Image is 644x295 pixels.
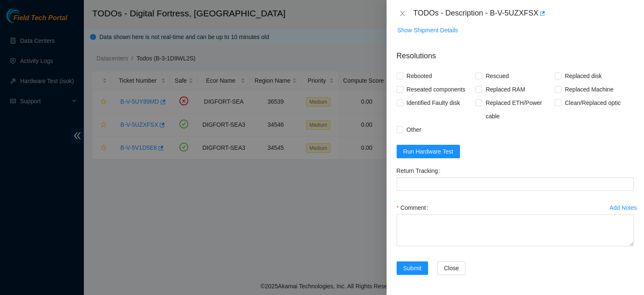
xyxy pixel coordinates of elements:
span: Reseated components [403,83,469,96]
button: Show Shipment Details [397,23,459,37]
button: Close [397,10,408,18]
div: Add Notes [610,205,637,211]
span: Run Hardware Test [403,147,454,156]
span: Replaced RAM [482,83,528,96]
span: Close [444,264,459,273]
span: Identified Faulty disk [403,96,464,110]
span: Replaced Machine [561,83,617,96]
textarea: Comment [397,214,634,246]
span: Clean/Replaced optic [561,96,624,110]
span: Rebooted [403,69,436,83]
span: close [399,10,406,17]
input: Return Tracking [397,178,634,191]
button: Run Hardware Test [397,145,460,158]
button: Add Notes [609,201,637,214]
label: Return Tracking [397,164,444,178]
label: Comment [397,201,432,214]
p: Resolutions [397,44,634,62]
button: Close [437,261,466,275]
span: Show Shipment Details [397,26,458,35]
span: Replaced disk [561,69,605,83]
span: Other [403,123,425,136]
div: TODOs - Description - B-V-5UZXFSX [413,7,634,20]
span: Rescued [482,69,512,83]
span: Replaced ETH/Power cable [482,96,555,123]
button: Submit [397,261,428,275]
span: Submit [403,264,422,273]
